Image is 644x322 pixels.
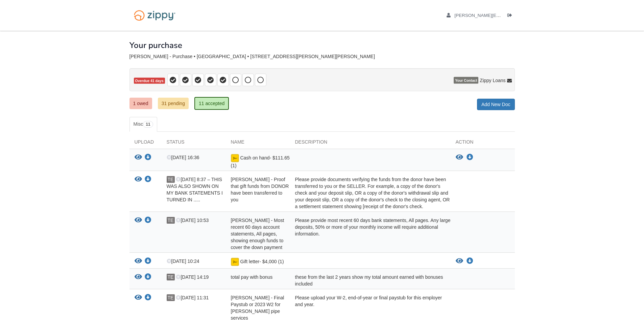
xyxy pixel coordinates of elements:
[231,154,239,162] img: Document accepted
[129,117,157,132] a: Misc
[162,139,226,149] div: Status
[135,274,142,281] button: View total pay with bonus
[129,7,180,24] img: Logo
[135,294,142,301] button: View TAMMY ELLIS - Final Paystub or 2023 W2 for Stauffer pipe services
[456,154,463,161] button: View Cash on hand- $111.65 (1)
[167,155,199,160] span: [DATE] 16:36
[477,99,515,110] a: Add New Doc
[456,258,463,265] button: View Gift letter- $4,000 (1)
[145,155,151,160] a: Download Cash on hand- $111.65 (1)
[454,13,607,18] span: tammy.vestal@yahoo.com
[467,258,473,264] a: Download Gift letter- $4,000 (1)
[145,275,151,280] a: Download total pay with bonus
[480,77,505,84] span: Zippy Loans
[231,218,284,250] span: [PERSON_NAME] - Most recent 60 days account statements, All pages, showing enough funds to cover ...
[226,139,290,149] div: Name
[129,98,152,109] a: 1 owed
[447,13,607,20] a: edit profile
[134,78,165,84] span: Overdue 41 days
[167,177,223,202] span: [DATE] 8:37 – THIS WAS ALSO SHOWN ON MY BANK STATEMENTS I TURNED IN .....
[143,121,153,128] span: 11
[145,259,151,264] a: Download Gift letter- $4,000 (1)
[167,274,175,280] span: TE
[451,139,515,149] div: Action
[231,258,239,266] img: Document accepted
[135,217,142,224] button: View TAMMY ELLIS - Most recent 60 days account statements, All pages, showing enough funds to cov...
[194,97,229,110] a: 11 accepted
[176,218,209,223] span: [DATE] 10:53
[231,177,289,202] span: [PERSON_NAME] - Proof that gift funds from DONOR have been transferred to you
[290,217,451,251] div: Please provide most recent 60 days bank statements, All pages. Any large deposits, 50% or more of...
[290,294,451,321] div: Please upload your W-2, end-of-year or final paystub for this employer and year.
[145,295,151,301] a: Download TAMMY ELLIS - Final Paystub or 2023 W2 for Stauffer pipe services
[290,176,451,210] div: Please provide documents verifying the funds from the donor have been transferred to you or the S...
[129,54,515,59] div: [PERSON_NAME] - Purchase • [GEOGRAPHIC_DATA] • [STREET_ADDRESS][PERSON_NAME][PERSON_NAME]
[290,274,451,287] div: these from the last 2 years show my total amount earned with bonuses included
[158,98,189,109] a: 31 pending
[167,176,175,183] span: TE
[167,294,175,301] span: TE
[167,217,175,224] span: TE
[467,155,473,160] a: Download Cash on hand- $111.65 (1)
[240,259,284,264] span: Gift letter- $4,000 (1)
[145,218,151,223] a: Download TAMMY ELLIS - Most recent 60 days account statements, All pages, showing enough funds to...
[145,177,151,182] a: Download Tammy - Proof that gift funds from DONOR have been transferred to you
[135,176,142,183] button: View Tammy - Proof that gift funds from DONOR have been transferred to you
[231,274,273,280] span: total pay with bonus
[176,295,209,300] span: [DATE] 11:31
[231,295,284,321] span: [PERSON_NAME] - Final Paystub or 2023 W2 for [PERSON_NAME] pipe services
[231,155,290,168] span: Cash on hand- $111.65 (1)
[135,154,142,161] button: View Cash on hand- $111.65 (1)
[167,258,199,264] span: [DATE] 10:24
[176,274,209,280] span: [DATE] 14:19
[135,258,142,265] button: View Gift letter- $4,000 (1)
[129,139,162,149] div: Upload
[129,41,182,50] h1: Your purchase
[507,13,515,20] a: Log out
[290,139,451,149] div: Description
[454,77,478,84] span: Your Contact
